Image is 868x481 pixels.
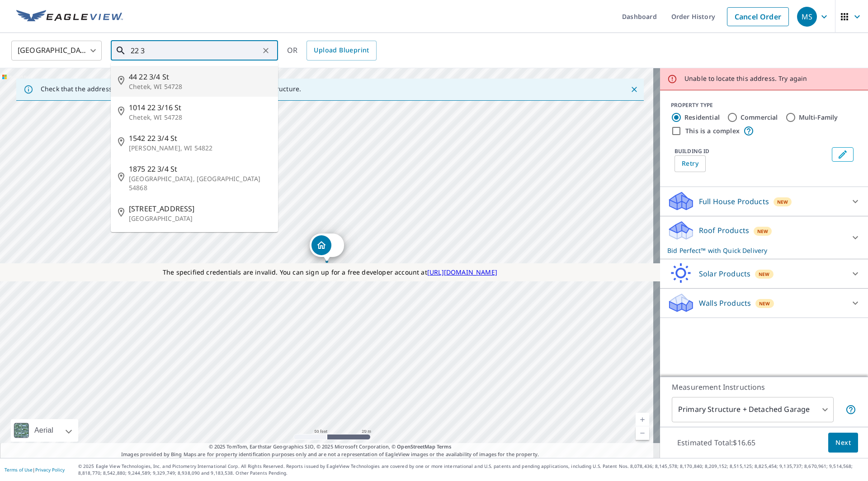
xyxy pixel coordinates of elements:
p: Check that the address is accurate, then drag the marker over the correct structure. [41,85,301,93]
span: New [777,198,788,205]
a: [URL][DOMAIN_NAME] [427,268,497,276]
span: New [757,228,769,235]
p: BUILDING ID [675,147,709,155]
div: PROPERTY TYPE [671,101,857,109]
a: Current Level 19, Zoom In [636,413,649,426]
a: Terms [437,443,452,450]
div: Primary Structure + Detached Garage [672,397,834,422]
p: Chetek, WI 54728 [129,82,271,91]
p: [GEOGRAPHIC_DATA] [129,214,271,223]
button: Edit building 1 [832,147,854,162]
div: Solar ProductsNew [667,263,861,285]
p: [GEOGRAPHIC_DATA], [GEOGRAPHIC_DATA] 54868 [129,174,271,192]
p: | [5,467,65,472]
span: New [759,271,770,278]
div: Walls ProductsNew [667,292,861,314]
button: Next [828,433,858,453]
div: Aerial [11,419,78,442]
label: Commercial [741,113,778,122]
span: 1875 22 3/4 St [129,163,271,174]
div: Full House ProductsNew [667,191,861,212]
button: Close [628,84,640,95]
p: Walls Products [699,298,751,308]
span: Upload Blueprint [314,45,369,56]
a: Cancel Order [727,7,789,26]
button: Clear [259,44,272,57]
input: Search by address or latitude-longitude [131,38,259,63]
p: Full House Products [699,196,769,207]
label: This is a complex [685,126,740,135]
p: Solar Products [699,268,750,279]
span: Retry [682,158,698,169]
label: Residential [684,113,720,122]
div: [GEOGRAPHIC_DATA] [11,38,102,63]
span: Next [835,437,851,448]
span: New [759,300,770,307]
span: [STREET_ADDRESS] [129,203,271,214]
p: © 2025 Eagle View Technologies, Inc. and Pictometry International Corp. All Rights Reserved. Repo... [78,463,863,476]
a: Current Level 19, Zoom Out [636,426,649,440]
p: Chetek, WI 54728 [129,113,271,122]
span: 44 22 3/4 St [129,71,271,82]
a: Privacy Policy [35,467,65,473]
p: [PERSON_NAME], WI 54822 [129,144,271,153]
a: Terms of Use [5,467,33,473]
label: Multi-Family [799,113,838,122]
div: Roof ProductsNewBid Perfect™ with Quick Delivery [667,220,861,255]
span: 1014 22 3/16 St [129,102,271,113]
div: MS [797,7,817,27]
p: Measurement Instructions [672,382,856,392]
button: Retry [675,155,706,172]
a: OpenStreetMap [397,443,435,450]
span: © 2025 TomTom, Earthstar Geographics SIO, © 2025 Microsoft Corporation, © [209,443,452,451]
img: EV Logo [16,10,123,23]
span: Your report will include the primary structure and a detached garage if one exists. [845,404,856,415]
p: Bid Perfect™ with Quick Delivery [667,246,844,255]
span: 1542 22 3/4 St [129,133,271,144]
p: Roof Products [699,225,749,236]
p: Estimated Total: $16.65 [670,433,763,453]
div: Aerial [32,419,56,442]
div: Dropped pin, building 1, Residential property, ERROR_LOADING_ADDRESS , [310,233,344,262]
div: OR [287,41,377,61]
p: Unable to locate this address. Try again [684,75,807,83]
a: Upload Blueprint [307,41,376,61]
